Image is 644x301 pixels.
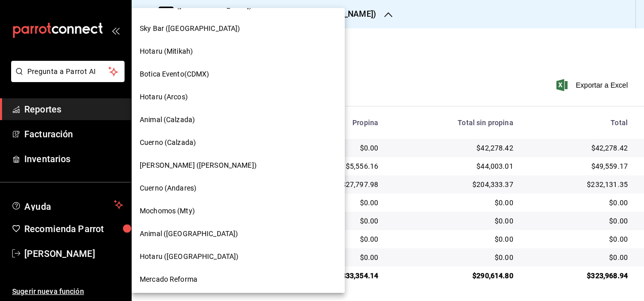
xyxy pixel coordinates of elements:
[140,46,193,57] span: Hotaru (Mitikah)
[140,115,195,125] span: Animal (Calzada)
[132,222,345,245] div: Animal ([GEOGRAPHIC_DATA])
[140,183,196,194] span: Cuerno (Andares)
[132,245,345,268] div: Hotaru ([GEOGRAPHIC_DATA])
[132,63,345,86] div: Botica Evento(CDMX)
[140,69,210,80] span: Botica Evento(CDMX)
[132,86,345,108] div: Hotaru (Arcos)
[140,137,196,148] span: Cuerno (Calzada)
[132,200,345,222] div: Mochomos (Mty)
[132,177,345,200] div: Cuerno (Andares)
[132,131,345,154] div: Cuerno (Calzada)
[140,160,257,171] span: [PERSON_NAME] ([PERSON_NAME])
[132,268,345,291] div: Mercado Reforma
[132,17,345,40] div: Sky Bar ([GEOGRAPHIC_DATA])
[132,108,345,131] div: Animal (Calzada)
[140,23,240,34] span: Sky Bar ([GEOGRAPHIC_DATA])
[132,40,345,63] div: Hotaru (Mitikah)
[140,92,188,102] span: Hotaru (Arcos)
[140,251,238,262] span: Hotaru ([GEOGRAPHIC_DATA])
[140,229,238,239] span: Animal ([GEOGRAPHIC_DATA])
[140,206,195,216] span: Mochomos (Mty)
[140,274,197,285] span: Mercado Reforma
[132,154,345,177] div: [PERSON_NAME] ([PERSON_NAME])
